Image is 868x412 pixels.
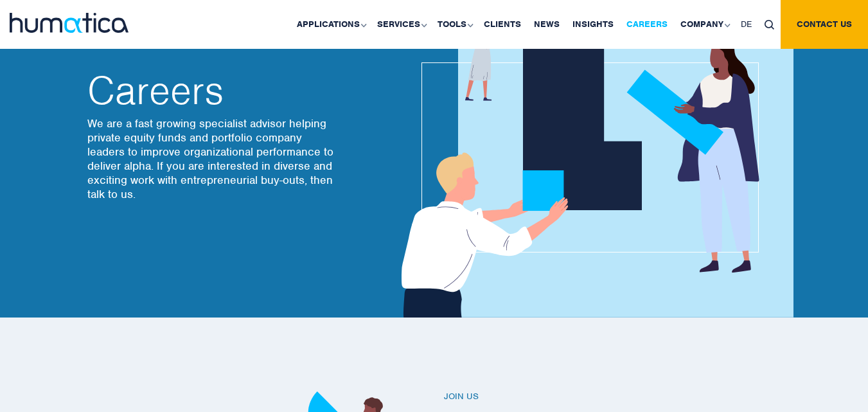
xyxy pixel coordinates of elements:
img: logo [10,13,128,33]
p: We are a fast growing specialist advisor helping private equity funds and portfolio company leade... [87,116,338,201]
img: search_icon [765,20,774,30]
span: DE [741,19,752,30]
h2: Careers [87,71,338,110]
img: about_banner1 [389,5,793,318]
h6: Join us [444,391,791,402]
